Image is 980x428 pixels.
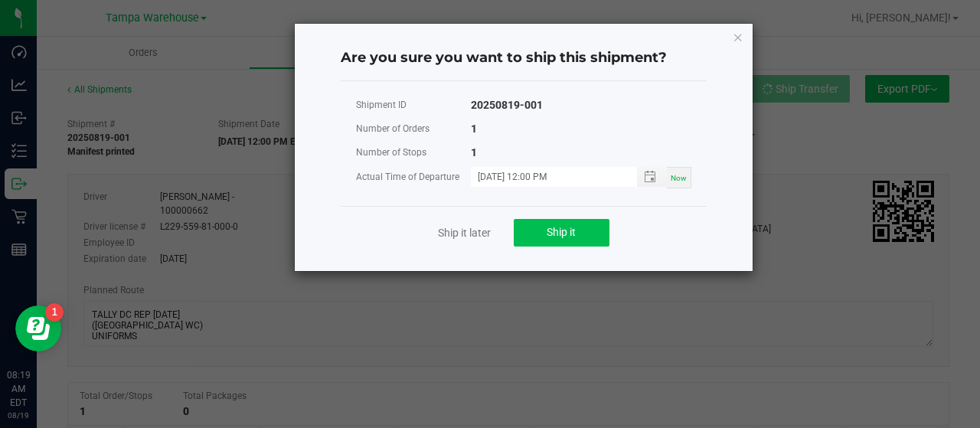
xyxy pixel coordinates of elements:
[45,303,64,322] iframe: Resource center unread badge
[471,143,477,162] div: 1
[514,219,609,247] button: Ship it
[471,119,477,139] div: 1
[471,96,543,115] div: 20250819-001
[356,143,471,162] div: Number of Stops
[733,28,743,46] button: Close
[356,168,471,187] div: Actual Time of Departure
[438,225,491,240] a: Ship it later
[671,174,687,182] span: Now
[356,96,471,115] div: Shipment ID
[471,167,621,186] input: MM/dd/yyyy HH:MM a
[356,119,471,139] div: Number of Orders
[637,167,667,186] span: Toggle popup
[547,226,576,238] span: Ship it
[341,48,707,68] h4: Are you sure you want to ship this shipment?
[15,305,61,351] iframe: Resource center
